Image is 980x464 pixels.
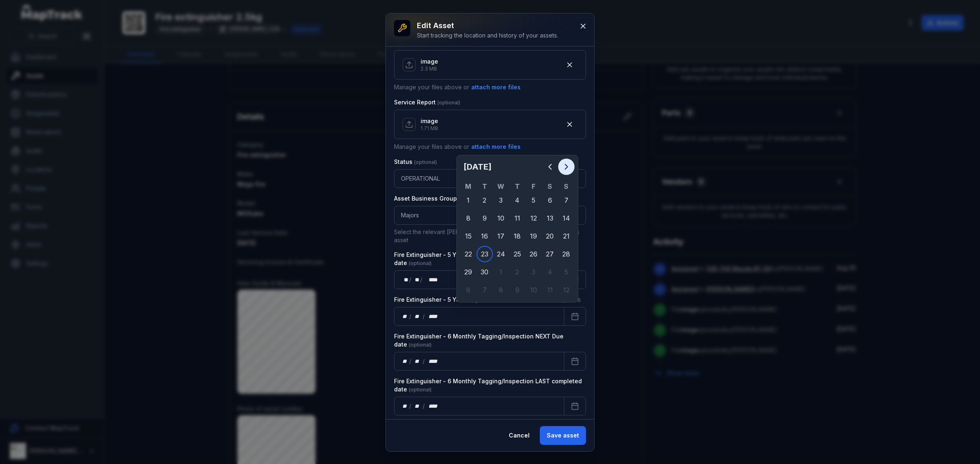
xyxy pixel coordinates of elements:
[463,161,542,172] h2: [DATE]
[477,282,493,298] div: Tuesday 7 October 2025
[394,251,586,267] label: Fire Extinguisher - 5 Year Inspection/Test LAST completed date
[558,181,575,191] th: S
[493,264,509,280] div: Wednesday 1 October 2025
[509,210,526,226] div: Thursday 11 September 2025
[493,228,509,244] div: 17
[542,228,558,244] div: Saturday 20 September 2025
[526,210,542,226] div: 12
[394,377,586,393] label: Fire Extinguisher - 6 Monthly Tagging/Inspection LAST completed date
[526,282,542,298] div: Friday 10 October 2025
[409,402,412,410] div: /
[412,402,423,410] div: month,
[509,246,526,262] div: 25
[493,264,509,280] div: 1
[401,276,409,284] div: day,
[417,31,558,40] div: Start tracking the location and history of your assets.
[542,192,558,208] div: 6
[542,210,558,226] div: Saturday 13 September 2025
[412,276,420,284] div: month,
[460,264,477,280] div: Monday 29 September 2025
[509,282,526,298] div: Thursday 9 October 2025
[493,246,509,262] div: 24
[542,228,558,244] div: 20
[526,246,542,262] div: 26
[493,246,509,262] div: Wednesday 24 September 2025
[477,210,493,226] div: 9
[558,192,575,208] div: Sunday 7 September 2025
[526,192,542,208] div: 5
[421,66,438,72] p: 2.3 MB
[542,210,558,226] div: 13
[564,307,586,326] button: Calendar
[412,312,423,320] div: month,
[540,426,586,445] button: Save asset
[493,210,509,226] div: Wednesday 10 September 2025
[394,98,460,106] label: Service Report
[417,20,558,31] h3: Edit asset
[542,282,558,298] div: 11
[558,210,575,226] div: Sunday 14 September 2025
[493,192,509,208] div: Wednesday 3 September 2025
[460,159,575,299] div: September 2025
[401,357,409,365] div: day,
[558,246,575,262] div: 28
[477,282,493,298] div: 7
[425,357,441,365] div: year,
[509,264,526,280] div: Thursday 2 October 2025
[509,192,526,208] div: 4
[502,426,537,445] button: Cancel
[526,264,542,280] div: 3
[542,246,558,262] div: Saturday 27 September 2025
[542,264,558,280] div: 4
[526,192,542,208] div: Friday 5 September 2025
[460,210,477,226] div: Monday 8 September 2025
[471,142,521,151] button: attach more files
[509,192,526,208] div: Thursday 4 September 2025
[526,181,542,191] th: F
[526,264,542,280] div: Friday 3 October 2025
[526,246,542,262] div: Friday 26 September 2025
[558,264,575,280] div: 5
[493,228,509,244] div: Wednesday 17 September 2025
[460,264,477,280] div: 29
[460,192,477,208] div: Monday 1 September 2025
[542,246,558,262] div: 27
[558,246,575,262] div: Sunday 28 September 2025
[412,357,423,365] div: month,
[509,228,526,244] div: 18
[421,125,438,132] p: 1.71 MB
[460,246,477,262] div: 22
[409,276,412,284] div: /
[558,228,575,244] div: Sunday 21 September 2025
[420,276,423,284] div: /
[421,117,438,125] p: image
[526,282,542,298] div: 10
[542,192,558,208] div: Saturday 6 September 2025
[425,402,441,410] div: year,
[542,181,558,191] th: S
[493,181,509,191] th: W
[477,246,493,262] div: 23
[509,264,526,280] div: 2
[460,181,575,299] table: September 2025
[460,181,477,191] th: M
[493,282,509,298] div: 8
[493,282,509,298] div: Wednesday 8 October 2025
[477,192,493,208] div: Tuesday 2 September 2025
[526,228,542,244] div: 19
[542,159,558,175] button: Previous
[558,264,575,280] div: Sunday 5 October 2025
[425,312,441,320] div: year,
[477,264,493,280] div: 30
[423,312,425,320] div: /
[477,246,493,262] div: Today, Tuesday 23 September 2025
[460,210,477,226] div: 8
[477,210,493,226] div: Tuesday 9 September 2025
[471,83,521,92] button: attach more files
[558,282,575,298] div: Sunday 12 October 2025
[409,357,412,365] div: /
[477,264,493,280] div: Tuesday 30 September 2025
[423,402,425,410] div: /
[558,228,575,244] div: 21
[421,57,438,66] p: image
